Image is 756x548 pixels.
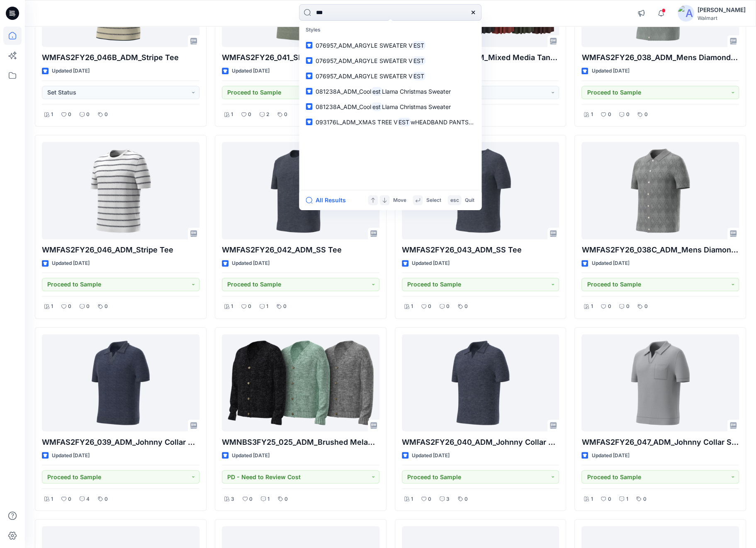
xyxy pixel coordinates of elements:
[464,302,468,311] p: 0
[86,110,90,119] p: 0
[231,302,233,311] p: 1
[232,451,270,460] p: Updated [DATE]
[68,110,71,119] p: 0
[52,259,90,268] p: Updated [DATE]
[644,110,647,119] p: 0
[426,196,441,205] p: Select
[283,302,287,311] p: 0
[249,495,253,503] p: 0
[301,84,480,99] a: 081238A_ADM_CoolestLlama Christmas Sweater
[222,52,379,63] p: WMFAS2FY26_041_Short Slv Boucle
[626,302,629,311] p: 0
[608,302,611,311] p: 0
[232,259,270,268] p: Updated [DATE]
[698,5,746,15] div: [PERSON_NAME]
[42,244,199,256] p: WMFAS2FY26_046_ADM_Stripe Tee
[222,334,379,431] a: WMNBS3FY25_025_ADM_Brushed Melange V neck Cardi
[371,102,382,112] mark: est
[411,495,413,503] p: 1
[412,71,425,81] mark: EST
[591,110,593,119] p: 1
[248,302,251,311] p: 0
[643,495,646,503] p: 0
[464,495,468,503] p: 0
[591,495,593,503] p: 1
[316,119,397,126] span: 093176L_ADM_XMAS TREE V
[266,110,269,119] p: 2
[412,451,450,460] p: Updated [DATE]
[591,67,629,75] p: Updated [DATE]
[581,142,739,239] a: WMFAS2FY26_038C_ADM_Mens Diamond Stitch Button Down copy
[411,302,413,311] p: 1
[301,114,480,130] a: 093176L_ADM_XMAS TREE VESTwHEADBAND PANTS SET
[316,73,412,80] span: 076957_ADM_ARGYLE SWEATER V
[222,436,379,448] p: WMNBS3FY25_025_ADM_Brushed Melange V neck Cardi
[222,244,379,256] p: WMFAS2FY26_042_ADM_SS Tee
[382,88,451,95] span: Llama Christmas Sweater
[581,52,739,63] p: WMFAS2FY26_038_ADM_Mens Diamond Stitch Button down 2
[68,302,71,311] p: 0
[393,196,406,205] p: Move
[284,495,288,503] p: 0
[446,302,450,311] p: 0
[464,196,474,205] p: Quit
[105,495,108,503] p: 0
[105,302,108,311] p: 0
[412,56,425,65] mark: EST
[42,436,199,448] p: WMFAS2FY26_039_ADM_Johnny Collar Short Sleeeve
[301,99,480,114] a: 081238A_ADM_CoolestLlama Christmas Sweater
[402,334,559,431] a: WMFAS2FY26_040_ADM_Johnny Collar Short Sleeeve copy 2
[382,103,451,110] span: Llama Christmas Sweater
[301,53,480,68] a: 076957_ADM_ARGYLE SWEATER VEST
[51,302,53,311] p: 1
[68,495,71,503] p: 0
[698,15,746,21] div: Walmart
[52,451,90,460] p: Updated [DATE]
[608,110,611,119] p: 0
[266,302,268,311] p: 1
[316,103,371,110] span: 081238A_ADM_Cool
[301,22,480,38] p: Styles
[591,451,629,460] p: Updated [DATE]
[301,68,480,84] a: 076957_ADM_ARGYLE SWEATER VEST
[231,110,233,119] p: 1
[105,110,108,119] p: 0
[316,57,412,64] span: 076957_ADM_ARGYLE SWEATER V
[402,244,559,256] p: WMFAS2FY26_043_ADM_SS Tee
[301,38,480,53] a: 076957_ADM_ARGYLE SWEATER VEST
[412,259,450,268] p: Updated [DATE]
[446,495,450,503] p: 3
[428,302,431,311] p: 0
[306,195,351,205] button: All Results
[51,495,53,503] p: 1
[411,119,481,126] span: wHEADBAND PANTS SET
[86,495,90,503] p: 4
[42,142,199,239] a: WMFAS2FY26_046_ADM_Stripe Tee
[678,5,694,22] img: avatar
[51,110,53,119] p: 1
[86,302,90,311] p: 0
[316,42,412,49] span: 076957_ADM_ARGYLE SWEATER V
[626,495,628,503] p: 1
[412,41,425,50] mark: EST
[397,117,411,127] mark: EST
[42,52,199,63] p: WMFAS2FY26_046B_ADM_Stripe Tee
[450,196,459,205] p: esc
[267,495,270,503] p: 1
[608,495,611,503] p: 0
[581,244,739,256] p: WMFAS2FY26_038C_ADM_Mens Diamond Stitch Button Down copy
[231,495,234,503] p: 3
[316,88,371,95] span: 081238A_ADM_Cool
[52,67,90,75] p: Updated [DATE]
[371,87,382,96] mark: est
[591,259,629,268] p: Updated [DATE]
[232,67,270,75] p: Updated [DATE]
[222,142,379,239] a: WMFAS2FY26_042_ADM_SS Tee
[644,302,647,311] p: 0
[581,334,739,431] a: WMFAS2FY26_047_ADM_Johnny Collar Short Sleeeve
[428,495,431,503] p: 0
[626,110,629,119] p: 0
[284,110,287,119] p: 0
[581,436,739,448] p: WMFAS2FY26_047_ADM_Johnny Collar Short Sleeeve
